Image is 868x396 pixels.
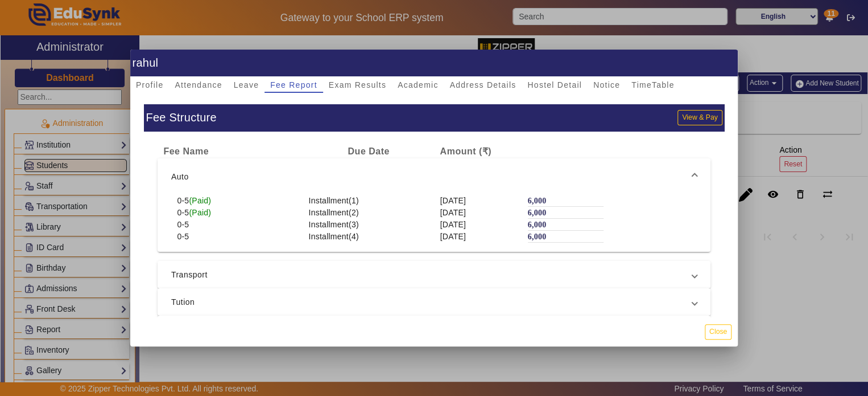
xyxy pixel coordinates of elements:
[189,195,211,206] span: (Paid)
[163,146,209,156] b: Fee Name
[171,268,692,281] span: Transport
[177,231,189,242] span: 0-5
[440,208,466,217] span: [DATE]
[449,81,516,89] span: Address Details
[177,219,189,230] span: 0-5
[177,207,189,218] span: 0-5
[308,196,358,205] span: Installment(1)
[398,81,438,89] span: Academic
[136,81,163,89] span: Profile
[440,196,466,205] span: [DATE]
[440,220,466,229] span: [DATE]
[308,220,358,229] span: Installment(3)
[158,316,710,343] mat-expansion-panel-header: uniform
[189,207,211,218] span: (Paid)
[308,232,358,241] span: Installment(4)
[593,81,620,89] span: Notice
[158,288,710,316] mat-expansion-panel-header: Tution
[528,220,547,230] label: 6,000
[146,108,216,126] p: Fee Structure
[158,195,710,252] div: Auto
[177,195,189,206] span: 0-5
[175,81,222,89] span: Attendance
[528,196,547,206] label: 6,000
[677,110,722,125] button: View & Pay
[270,81,317,89] span: Fee Report
[234,81,259,89] span: Leave
[130,50,738,76] h1: rahul
[329,81,386,89] span: Exam Results
[631,81,674,89] span: TimeTable
[440,232,466,241] span: [DATE]
[348,146,389,156] b: Due Date
[171,295,692,309] span: Tution
[528,208,547,218] label: 6,000
[158,261,710,288] mat-expansion-panel-header: Transport
[158,158,710,195] mat-expansion-panel-header: Auto
[528,232,547,242] label: 6,000
[308,208,358,217] span: Installment(2)
[440,146,491,156] b: Amount (₹)
[171,170,692,183] span: Auto
[527,81,582,89] span: Hostel Detail
[705,324,731,340] button: Close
